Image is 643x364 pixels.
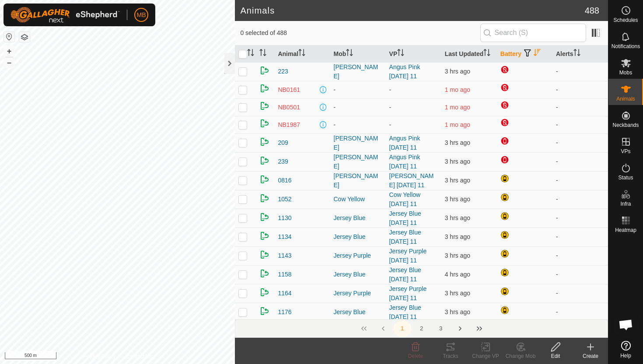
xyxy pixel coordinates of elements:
span: Animals [616,96,635,101]
div: Jersey Blue [334,213,382,223]
div: Jersey Purple [334,289,382,298]
span: 11 Sept 2025, 9:35 am [445,271,470,278]
span: 488 [585,4,599,17]
span: Neckbands [612,122,639,128]
td: - [552,171,608,190]
img: returning on [259,287,270,297]
span: 1164 [278,289,291,298]
span: 0 selected of 488 [240,28,480,38]
div: - [334,120,382,129]
a: Angus Pink [DATE] 11 [389,135,420,151]
td: - [552,227,608,246]
app-display-virtual-paddock-transition: - [389,86,391,93]
td: - [552,62,608,81]
a: Jersey Blue [DATE] 11 [389,210,421,226]
a: Jersey Blue [DATE] 11 [389,304,421,320]
button: – [4,57,14,68]
span: NB1987 [278,120,300,129]
td: - [552,246,608,265]
span: NB0161 [278,85,300,94]
app-display-virtual-paddock-transition: - [389,104,391,111]
p-sorticon: Activate to sort [534,50,541,57]
a: Help [608,337,643,362]
span: Status [618,175,633,180]
a: Angus Pink [DATE] 11 [389,154,420,170]
p-sorticon: Activate to sort [298,50,305,57]
div: Change VP [468,352,503,360]
img: returning on [259,136,270,147]
p-sorticon: Activate to sort [397,50,404,57]
td: - [552,209,608,227]
div: Open chat [613,311,639,338]
p-sorticon: Activate to sort [483,50,490,57]
span: 11 Sept 2025, 10:09 am [445,308,470,315]
td: - [552,265,608,284]
span: 11 Sept 2025, 9:40 am [445,196,470,203]
p-sorticon: Activate to sort [247,50,254,57]
span: 1143 [278,251,291,260]
span: 11 Sept 2025, 9:55 am [445,233,470,240]
input: Search (S) [480,24,586,42]
button: Next Page [451,320,469,337]
span: 16 July 2025, 8:26 am [445,121,470,128]
div: Cow Yellow [334,195,382,204]
div: Create [573,352,608,360]
span: Schedules [613,17,638,23]
span: 11 Sept 2025, 10:21 am [445,214,470,221]
span: Help [620,353,631,358]
img: returning on [259,306,270,316]
td: - [552,190,608,209]
div: - [334,103,382,112]
h2: Animals [240,5,584,16]
div: [PERSON_NAME] [334,63,382,81]
app-display-virtual-paddock-transition: - [389,121,391,128]
button: + [4,46,14,56]
span: 1052 [278,195,291,204]
th: Animal [274,45,330,63]
a: Cow Yellow [DATE] 11 [389,191,421,207]
p-sorticon: Activate to sort [573,50,580,57]
p-sorticon: Activate to sort [259,50,266,57]
img: returning on [259,268,270,279]
div: Jersey Blue [334,308,382,317]
td: - [552,116,608,133]
img: returning on [259,118,270,129]
span: 1158 [278,270,291,279]
th: Alerts [552,45,608,63]
span: 239 [278,157,288,166]
td: - [552,303,608,322]
th: VP [386,45,441,63]
img: returning on [259,155,270,166]
span: MB [137,10,146,20]
th: Last Updated [441,45,497,63]
a: [PERSON_NAME] [DATE] 11 [389,172,434,189]
button: 2 [413,320,430,337]
img: returning on [259,174,270,185]
div: [PERSON_NAME] [334,153,382,171]
a: Jersey Blue [DATE] 11 [389,266,421,283]
img: returning on [259,65,270,76]
a: Jersey Blue [DATE] 11 [389,229,421,245]
img: returning on [259,249,270,260]
img: returning on [259,101,270,111]
span: 11 Sept 2025, 10:19 am [445,158,470,165]
span: 223 [278,67,288,76]
td: - [552,81,608,98]
span: 1176 [278,308,291,317]
th: Mob [330,45,386,63]
span: 11 Sept 2025, 10:16 am [445,290,470,297]
td: - [552,152,608,171]
p-sorticon: Activate to sort [346,50,353,57]
a: Angus Pink [DATE] 11 [389,63,420,80]
span: Infra [620,201,631,206]
th: Battery [497,45,552,63]
img: returning on [259,231,270,241]
button: Map Layers [19,32,30,42]
div: Jersey Blue [334,232,382,241]
a: Contact Us [126,353,152,360]
button: Last Page [471,320,488,337]
a: Jersey Purple [DATE] 11 [389,285,427,301]
div: [PERSON_NAME] [334,134,382,152]
div: [PERSON_NAME] [334,171,382,190]
a: Jersey Purple [DATE] 11 [389,248,427,264]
